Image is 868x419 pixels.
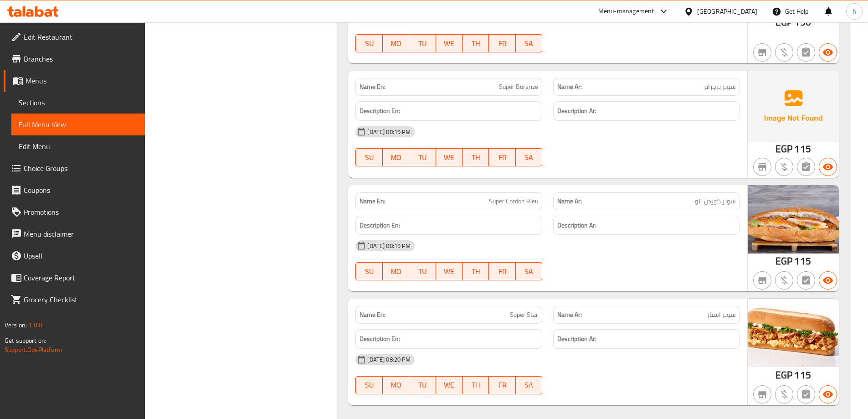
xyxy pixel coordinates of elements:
[360,197,385,206] strong: Name En:
[557,197,582,206] strong: Name Ar:
[707,310,736,320] span: سوبر استار
[436,262,462,280] button: WE
[519,378,539,392] span: SA
[466,37,485,50] span: TH
[775,385,793,403] button: Purchased item
[4,289,145,310] a: Grocery Checklist
[776,366,792,384] span: EGP
[386,151,406,164] span: MO
[598,6,654,17] div: Menu-management
[776,140,792,158] span: EGP
[364,355,414,364] span: [DATE] 08:20 PM
[24,31,138,42] span: Edit Restaurant
[440,378,459,392] span: WE
[19,97,138,108] span: Sections
[28,319,42,331] span: 1.0.0
[794,140,811,158] span: 115
[24,272,138,283] span: Coverage Report
[383,376,409,394] button: MO
[24,294,138,305] span: Grocery Checklist
[360,310,385,320] strong: Name En:
[695,197,736,206] span: سوبر كوردن بلو
[489,197,538,206] span: Super Cordon Bleu
[5,344,62,356] a: Support.OpsPlatform
[11,92,145,114] a: Sections
[24,53,138,64] span: Branches
[704,82,736,92] span: سوبر برجرايز
[383,148,409,166] button: MO
[436,34,462,52] button: WE
[360,378,379,392] span: SU
[462,262,489,280] button: TH
[5,335,46,347] span: Get support on:
[753,158,771,176] button: Not branch specific item
[409,262,436,280] button: TU
[819,385,837,403] button: Available
[440,151,459,164] span: WE
[4,267,145,289] a: Coverage Report
[11,135,145,157] a: Edit Menu
[557,220,596,231] strong: Description Ar:
[19,141,138,152] span: Edit Menu
[748,71,839,142] img: Ae5nvW7+0k+MAAAAAElFTkSuQmCC
[489,376,515,394] button: FR
[413,37,432,50] span: TU
[557,105,596,117] strong: Description Ar:
[775,158,793,176] button: Purchased item
[775,43,793,62] button: Purchased item
[794,252,811,270] span: 115
[413,265,432,278] span: TU
[4,223,145,245] a: Menu disclaimer
[510,310,538,320] span: Super Star
[753,271,771,290] button: Not branch specific item
[797,385,815,403] button: Not has choices
[11,114,145,135] a: Full Menu View
[360,151,379,164] span: SU
[516,148,542,166] button: SA
[24,250,138,261] span: Upsell
[413,378,432,392] span: TU
[753,43,771,62] button: Not branch specific item
[386,265,406,278] span: MO
[493,37,512,50] span: FR
[24,163,138,174] span: Choice Groups
[748,185,839,253] img: %D8%B3%D8%A7%D9%86%D8%AF%D9%88%D8%AA%D8%B4_%D8%B3%D9%88%D8%A8%D8%B1_%D9%83%D9%88%D8%B1%D8%AF%D9%8...
[355,148,382,166] button: SU
[519,37,539,50] span: SA
[775,271,793,290] button: Purchased item
[4,245,145,267] a: Upsell
[383,34,409,52] button: MO
[360,105,400,117] strong: Description En:
[557,310,582,320] strong: Name Ar:
[364,242,414,250] span: [DATE] 08:19 PM
[819,43,837,62] button: Available
[466,378,485,392] span: TH
[4,201,145,223] a: Promotions
[360,82,385,92] strong: Name En:
[776,252,792,270] span: EGP
[516,34,542,52] button: SA
[413,151,432,164] span: TU
[355,376,382,394] button: SU
[360,220,400,231] strong: Description En:
[748,299,839,367] img: %D8%B3%D9%88%D8%A8%D8%B1_%D8%A7%D8%B3%D8%AA%D8%A7%D8%B1638947242836171282.png
[493,265,512,278] span: FR
[440,37,459,50] span: WE
[19,119,138,130] span: Full Menu View
[409,148,436,166] button: TU
[436,148,462,166] button: WE
[489,262,515,280] button: FR
[797,271,815,290] button: Not has choices
[355,34,382,52] button: SU
[466,151,485,164] span: TH
[499,82,538,92] span: Super Burgrize
[360,265,379,278] span: SU
[493,378,512,392] span: FR
[386,37,406,50] span: MO
[364,128,414,136] span: [DATE] 08:19 PM
[4,70,145,92] a: Menus
[493,151,512,164] span: FR
[386,378,406,392] span: MO
[4,157,145,179] a: Choice Groups
[409,34,436,52] button: TU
